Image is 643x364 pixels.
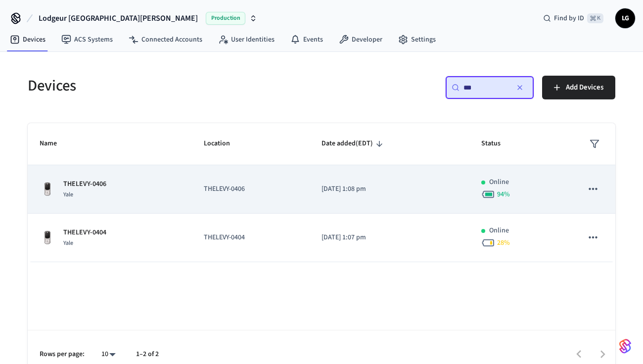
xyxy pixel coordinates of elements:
span: Name [40,136,70,151]
span: Status [481,136,513,151]
p: Online [489,177,509,187]
a: ACS Systems [53,31,121,48]
p: Rows per page: [40,349,85,360]
button: Add Devices [542,76,615,99]
div: 10 [96,347,120,362]
span: Yale [63,239,73,247]
span: 94 % [497,189,510,199]
p: THELEVY-0406 [63,179,106,189]
span: Lodgeur [GEOGRAPHIC_DATA][PERSON_NAME] [39,12,198,24]
span: Add Devices [566,81,603,94]
a: Events [282,31,331,48]
p: THELEVY-0406 [204,184,298,194]
a: Connected Accounts [121,31,210,48]
img: SeamLogoGradient.69752ec5.svg [619,338,631,354]
button: LG [615,8,635,28]
p: THELEVY-0404 [204,232,298,243]
div: Find by ID⌘ K [535,9,611,27]
p: [DATE] 1:07 pm [321,232,458,243]
table: sticky table [28,123,615,262]
span: Date added(EDT) [321,136,386,151]
a: Devices [2,31,53,48]
img: Yale Assure Touchscreen Wifi Smart Lock, Satin Nickel, Front [40,230,55,246]
p: 1–2 of 2 [136,349,159,360]
span: Find by ID [554,13,584,23]
span: Production [206,12,245,25]
span: 28 % [497,238,510,248]
a: Developer [331,31,390,48]
span: LG [616,9,634,27]
p: Online [489,226,509,236]
span: ⌘ K [587,13,603,23]
span: Location [204,136,243,151]
h5: Devices [28,76,316,96]
a: Settings [390,31,444,48]
p: THELEVY-0404 [63,227,106,238]
a: User Identities [210,31,282,48]
img: Yale Assure Touchscreen Wifi Smart Lock, Satin Nickel, Front [40,182,55,197]
p: [DATE] 1:08 pm [321,184,458,194]
span: Yale [63,190,73,199]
